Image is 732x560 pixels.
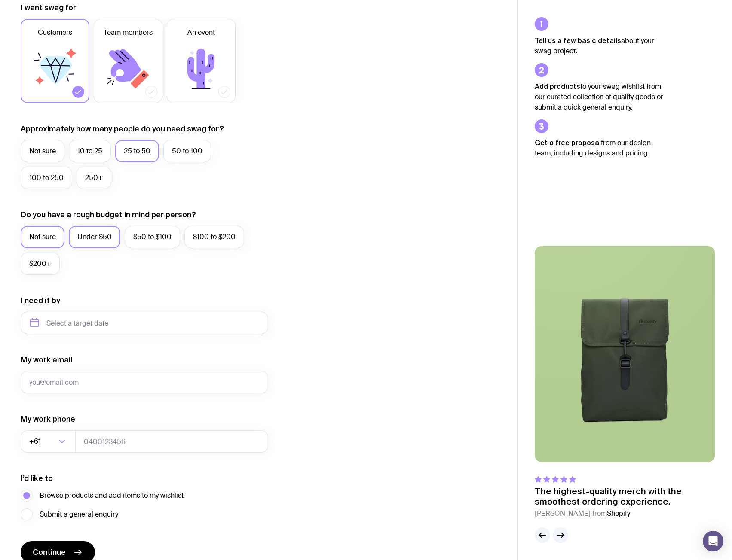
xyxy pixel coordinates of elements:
[125,226,180,248] label: $50 to $100
[21,253,60,275] label: $200+
[21,140,64,162] label: Not sure
[21,430,76,453] div: Search for option
[163,140,211,162] label: 50 to 100
[40,490,184,501] span: Browse products and add items to my wishlist
[535,37,621,44] strong: Tell us a few basic details
[29,430,43,453] span: +61
[184,226,244,248] label: $100 to $200
[69,226,120,248] label: Under $50
[21,295,60,306] label: I need it by
[535,137,664,158] p: from our design team, including designs and pricing.
[77,167,111,189] label: 250+
[607,509,630,518] span: Shopify
[115,140,159,162] label: 25 to 50
[75,430,268,453] input: 0400123456
[21,355,72,365] label: My work email
[69,140,111,162] label: 10 to 25
[21,3,76,13] label: I want swag for
[21,371,268,393] input: you@email.com
[535,81,664,113] p: to your swag wishlist from our curated collection of quality goods or submit a quick general enqu...
[21,414,75,424] label: My work phone
[535,139,601,146] strong: Get a free proposal
[535,486,715,507] p: The highest-quality merch with the smoothest ordering experience.
[703,531,723,551] div: Open Intercom Messenger
[21,473,53,484] label: I’d like to
[43,430,56,453] input: Search for option
[21,167,72,189] label: 100 to 250
[38,27,72,38] span: Customers
[21,210,196,220] label: Do you have a rough budget in mind per person?
[535,82,580,90] strong: Add products
[21,124,224,134] label: Approximately how many people do you need swag for?
[535,508,715,519] cite: [PERSON_NAME] from
[40,509,118,520] span: Submit a general enquiry
[187,27,215,38] span: An event
[21,226,64,248] label: Not sure
[21,312,268,334] input: Select a target date
[104,27,153,38] span: Team members
[535,35,664,56] p: about your swag project.
[33,547,66,557] span: Continue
